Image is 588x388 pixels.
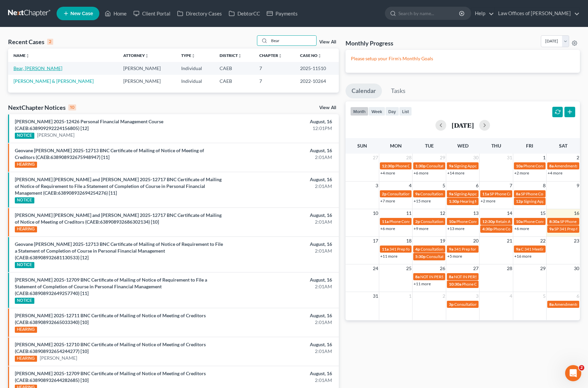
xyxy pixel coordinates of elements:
span: 31 [372,292,379,300]
span: 2p [415,219,420,224]
span: Consultation for [PERSON_NAME] [421,219,482,224]
td: Individual [176,75,214,87]
a: +2 more [481,198,495,203]
a: +14 more [447,170,464,175]
div: 12:01PM [231,125,332,132]
a: +11 more [414,281,431,286]
i: unfold_more [278,54,282,58]
span: 4p [415,247,420,252]
div: 2:01AM [231,283,332,290]
a: Case Nounfold_more [300,53,322,58]
span: 9a [549,226,554,231]
span: Phone Consultation for [PERSON_NAME] [493,226,567,231]
a: Attorneyunfold_more [123,53,149,58]
div: 2:01AM [231,219,332,225]
i: unfold_more [318,54,322,58]
span: 7 [509,182,513,190]
a: Districtunfold_more [220,53,242,58]
span: 28 [405,154,412,162]
a: Help [471,7,494,20]
td: 2025-11510 [295,62,339,74]
i: unfold_more [145,54,149,58]
a: [PERSON_NAME] [37,132,74,138]
div: 2:01AM [231,248,332,254]
span: 10a [449,219,456,224]
div: 2:01AM [231,377,332,384]
span: 9a [449,163,453,168]
div: 2 [47,39,53,45]
span: 30 [472,154,479,162]
span: 28 [506,264,513,272]
span: 9a [516,247,520,252]
div: August, 16 [231,176,332,183]
div: August, 16 [231,312,332,319]
span: 5:30p [415,254,426,259]
span: 11a [382,219,389,224]
span: Signing Appointment for [PERSON_NAME] [454,163,529,168]
button: list [399,107,412,116]
span: 19 [439,237,446,245]
span: 1 [542,154,546,162]
span: Fri [526,143,533,149]
span: Wed [457,143,468,149]
a: +9 more [414,226,428,231]
a: Payments [263,7,301,20]
span: 27 [372,154,379,162]
span: 27 [472,264,479,272]
td: 2022-10264 [295,75,339,87]
span: 3p [449,302,454,307]
span: 10a [516,163,523,168]
span: 11a [482,191,489,196]
td: [PERSON_NAME] [118,62,176,74]
a: [PERSON_NAME] [PERSON_NAME] and [PERSON_NAME] 2025-12717 BNC Certificate of Mailing of Notice of ... [15,212,222,225]
div: NOTICE [15,262,34,268]
span: 18 [405,237,412,245]
span: 8:30a [549,219,559,224]
iframe: Intercom live chat [565,365,581,381]
span: 12:30p [482,219,495,224]
span: 1:30p [449,199,459,204]
a: [PERSON_NAME] 2025-12426 Personal Financial Management Course (CAEB:638909292224156805) [12] [15,119,163,131]
a: View All [319,105,336,110]
span: 2 [579,365,584,370]
div: NextChapter Notices [8,103,76,111]
span: 9 [576,182,580,190]
a: Calendar [346,84,382,98]
span: 9a [449,191,453,196]
span: Tue [425,143,434,149]
span: 29 [439,154,446,162]
a: [PERSON_NAME] [40,355,77,361]
span: 5 [542,292,546,300]
span: 10:30a [449,282,461,287]
span: 2 [442,292,446,300]
a: [PERSON_NAME] 2025-12709 BNC Certificate of Mailing of Notice of Requirement to File a Statement ... [15,277,207,296]
div: August, 16 [231,147,332,154]
span: Consultation for [PERSON_NAME], Inaudible [454,302,534,307]
div: 2:01AM [231,183,332,190]
span: Thu [491,143,501,149]
a: Home [101,7,130,20]
span: 11a [382,247,389,252]
div: NOTICE [15,197,34,203]
span: Consultation for [PERSON_NAME] [421,247,482,252]
span: Consultation for [PERSON_NAME] [420,191,482,196]
input: Search by name... [398,7,460,20]
span: 20 [472,237,479,245]
span: 10a [516,219,523,224]
span: 12 [439,209,446,217]
button: month [350,107,368,116]
a: Bear, [PERSON_NAME] [13,65,62,71]
span: 341 Prep for [PERSON_NAME] [454,247,509,252]
a: Directory Cases [174,7,225,20]
td: 7 [254,75,295,87]
span: 23 [573,237,580,245]
a: DebtorCC [225,7,263,20]
span: 9a [415,191,420,196]
span: 24 [372,264,379,272]
h2: [DATE] [452,122,474,129]
span: 2 [576,154,580,162]
a: +6 more [414,170,428,175]
a: +6 more [514,226,529,231]
span: 2p [382,191,387,196]
span: 4:30p [482,226,493,231]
